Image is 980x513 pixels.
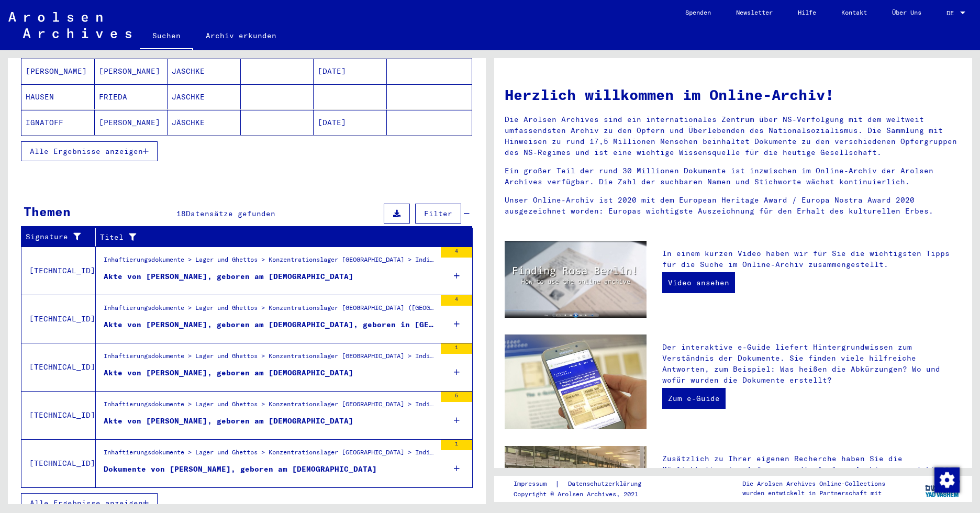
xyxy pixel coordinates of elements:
[415,204,461,224] button: Filter
[505,165,962,187] p: Ein großer Teil der rund 30 Millionen Dokumente ist inzwischen im Online-Archiv der Arolsen Archi...
[923,475,962,501] img: yv_logo.png
[104,464,377,475] div: Dokumente von [PERSON_NAME], geboren am [DEMOGRAPHIC_DATA]
[560,478,654,489] a: Datenschutzerklärung
[26,231,82,242] div: Signature
[104,303,436,318] div: Inhaftierungsdokumente > Lager und Ghettos > Konzentrationslager [GEOGRAPHIC_DATA] ([GEOGRAPHIC_D...
[21,141,158,161] button: Alle Ergebnisse anzeigen
[505,334,647,429] img: eguide.jpg
[314,110,387,135] mat-cell: [DATE]
[441,295,472,306] div: 4
[662,388,726,409] a: Zum e-Guide
[186,209,275,218] span: Datensätze gefunden
[104,367,353,378] div: Akte von [PERSON_NAME], geboren am [DEMOGRAPHIC_DATA]
[168,110,241,135] mat-cell: JÄSCHKE
[424,209,452,218] span: Filter
[193,23,289,48] a: Archiv erkunden
[514,489,654,499] p: Copyright © Arolsen Archives, 2021
[104,351,436,366] div: Inhaftierungsdokumente > Lager und Ghettos > Konzentrationslager [GEOGRAPHIC_DATA] > Individuelle...
[104,448,436,462] div: Inhaftierungsdokumente > Lager und Ghettos > Konzentrationslager [GEOGRAPHIC_DATA] > Individuelle...
[934,467,959,492] div: Zustimmung ändern
[100,232,447,243] div: Titel
[104,319,436,330] div: Akte von [PERSON_NAME], geboren am [DEMOGRAPHIC_DATA], geboren in [GEOGRAPHIC_DATA], [GEOGRAPHIC_...
[95,59,168,84] mat-cell: [PERSON_NAME]
[8,12,131,38] img: Arolsen_neg.svg
[104,416,353,427] div: Akte von [PERSON_NAME], geboren am [DEMOGRAPHIC_DATA]
[26,229,95,246] div: Signature
[95,110,168,135] mat-cell: [PERSON_NAME]
[514,478,555,489] a: Impressum
[314,59,387,84] mat-cell: [DATE]
[946,9,958,17] span: DE
[441,440,472,450] div: 1
[24,202,71,221] div: Themen
[662,342,962,386] p: Der interaktive e-Guide liefert Hintergrundwissen zum Verständnis der Dokumente. Sie finden viele...
[21,84,95,109] mat-cell: HAUSEN
[30,498,143,508] span: Alle Ergebnisse anzeigen
[441,392,472,402] div: 5
[21,493,158,513] button: Alle Ergebnisse anzeigen
[168,59,241,84] mat-cell: JASCHKE
[21,391,96,439] td: [TECHNICAL_ID]
[104,271,353,282] div: Akte von [PERSON_NAME], geboren am [DEMOGRAPHIC_DATA]
[21,59,95,84] mat-cell: [PERSON_NAME]
[934,467,960,493] img: Zustimmung ändern
[21,295,96,343] td: [TECHNICAL_ID]
[514,478,654,489] div: |
[21,110,95,135] mat-cell: IGNATOFF
[140,23,193,50] a: Suchen
[505,114,962,158] p: Die Arolsen Archives sind ein internationales Zentrum über NS-Verfolgung mit dem weltweit umfasse...
[21,247,96,295] td: [TECHNICAL_ID]
[100,229,460,246] div: Titel
[441,247,472,258] div: 4
[662,248,962,270] p: In einem kurzen Video haben wir für Sie die wichtigsten Tipps für die Suche im Online-Archiv zusa...
[742,488,885,498] p: wurden entwickelt in Partnerschaft mit
[505,195,962,217] p: Unser Online-Archiv ist 2020 mit dem European Heritage Award / Europa Nostra Award 2020 ausgezeic...
[104,255,436,270] div: Inhaftierungsdokumente > Lager und Ghettos > Konzentrationslager [GEOGRAPHIC_DATA] > Individuelle...
[742,479,885,488] p: Die Arolsen Archives Online-Collections
[662,453,962,497] p: Zusätzlich zu Ihrer eigenen Recherche haben Sie die Möglichkeit, eine Anfrage an die Arolsen Arch...
[176,209,186,218] span: 18
[505,84,962,106] h1: Herzlich willkommen im Online-Archiv!
[662,272,735,293] a: Video ansehen
[168,84,241,109] mat-cell: JASCHKE
[95,84,168,109] mat-cell: FRIEDA
[505,241,647,318] img: video.jpg
[104,399,436,414] div: Inhaftierungsdokumente > Lager und Ghettos > Konzentrationslager [GEOGRAPHIC_DATA] > Individuelle...
[30,147,143,156] span: Alle Ergebnisse anzeigen
[21,343,96,391] td: [TECHNICAL_ID]
[21,439,96,487] td: [TECHNICAL_ID]
[441,343,472,354] div: 1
